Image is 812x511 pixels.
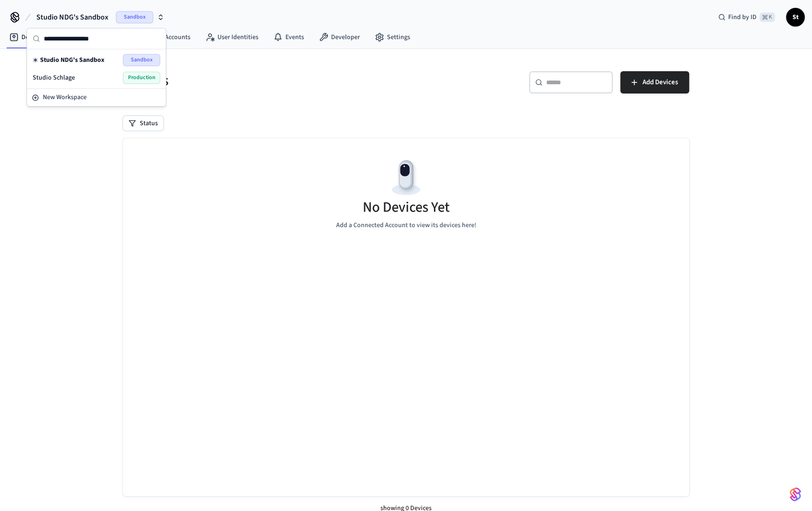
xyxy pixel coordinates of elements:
[786,8,805,27] button: St
[123,54,160,66] span: Sandbox
[790,487,801,502] img: SeamLogoGradient.69752ec5.svg
[367,29,418,46] a: Settings
[620,71,689,94] button: Add Devices
[311,29,367,46] a: Developer
[33,73,75,82] span: Studio Schlage
[27,49,166,88] div: Suggestions
[123,72,160,84] span: Production
[710,9,782,26] div: Find by ID⌘ K
[43,93,87,102] span: New Workspace
[363,198,450,217] h5: No Devices Yet
[759,13,775,22] span: ⌘ K
[266,29,311,46] a: Events
[728,13,757,22] span: Find by ID
[116,11,153,23] span: Sandbox
[787,9,804,26] span: St
[385,157,427,199] img: Devices Empty State
[123,116,163,131] button: Status
[28,90,165,105] button: New Workspace
[643,76,678,88] span: Add Devices
[123,71,400,90] h5: Devices
[198,29,266,46] a: User Identities
[336,221,476,230] p: Add a Connected Account to view its devices here!
[40,55,104,65] span: Studio NDG's Sandbox
[36,12,108,23] span: Studio NDG's Sandbox
[2,29,50,46] a: Devices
